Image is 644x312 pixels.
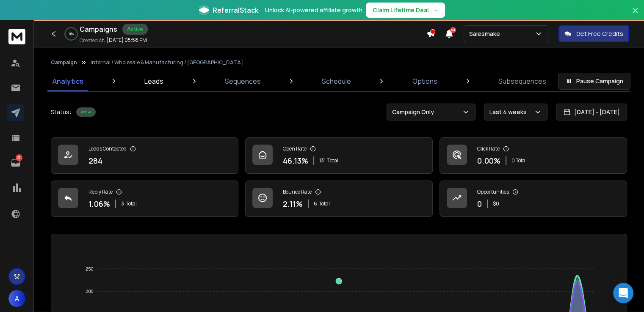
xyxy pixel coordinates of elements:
[630,5,641,25] button: Close banner
[489,108,530,116] p: Last 4 weeks
[439,181,627,217] a: Opportunities0$0
[121,200,124,207] span: 3
[80,24,117,34] h1: Campaigns
[8,290,25,307] button: A
[91,59,243,66] p: Internal / Wholesale & Manufacturing / [GEOGRAPHIC_DATA]
[469,30,503,38] p: Salesmake
[7,154,24,171] a: 21
[558,25,629,42] button: Get Free Credits
[88,145,127,152] p: Leads Contacted
[213,5,258,15] span: ReferralStack
[392,108,437,116] p: Campaign Only
[432,6,438,14] span: →
[319,200,330,207] span: Total
[319,157,326,164] span: 131
[477,155,500,167] p: 0.00 %
[88,198,110,210] p: 1.06 %
[477,145,500,152] p: Click Rate
[139,71,169,91] a: Leads
[366,3,445,18] button: Claim Lifetime Deal→
[477,198,482,210] p: 0
[51,137,238,174] a: Leads Contacted284
[576,30,623,38] p: Get Free Credits
[53,76,83,86] p: Analytics
[122,24,148,35] div: Active
[47,71,88,91] a: Analytics
[283,198,303,210] p: 2.11 %
[283,189,312,195] p: Bounce Rate
[493,71,551,91] a: Subsequences
[439,137,627,174] a: Click Rate0.00%0 Total
[322,76,351,86] p: Schedule
[225,76,261,86] p: Sequences
[317,71,356,91] a: Schedule
[283,155,308,167] p: 46.13 %
[613,283,633,303] div: Open Intercom Messenger
[412,76,437,86] p: Options
[88,155,102,167] p: 284
[450,27,456,33] span: 50
[493,200,499,207] p: $ 0
[220,71,266,91] a: Sequences
[80,37,105,44] p: Created At:
[314,200,317,207] span: 6
[86,266,94,271] tspan: 250
[498,76,546,86] p: Subsequences
[265,6,362,14] p: Unlock AI-powered affiliate growth
[76,107,96,117] div: Active
[245,181,433,217] a: Bounce Rate2.11%6Total
[51,108,71,116] p: Status:
[558,73,630,90] button: Pause Campaign
[107,37,147,44] p: [DATE] 05:58 PM
[16,154,22,161] p: 21
[126,200,137,207] span: Total
[556,104,627,120] button: [DATE] - [DATE]
[51,181,238,217] a: Reply Rate1.06%3Total
[245,137,433,174] a: Open Rate46.13%131Total
[144,76,163,86] p: Leads
[86,289,94,294] tspan: 200
[511,157,527,164] p: 0 Total
[407,71,442,91] a: Options
[69,31,74,36] p: 0 %
[327,157,338,164] span: Total
[88,189,113,195] p: Reply Rate
[283,145,307,152] p: Open Rate
[477,189,509,195] p: Opportunities
[51,59,77,66] button: Campaign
